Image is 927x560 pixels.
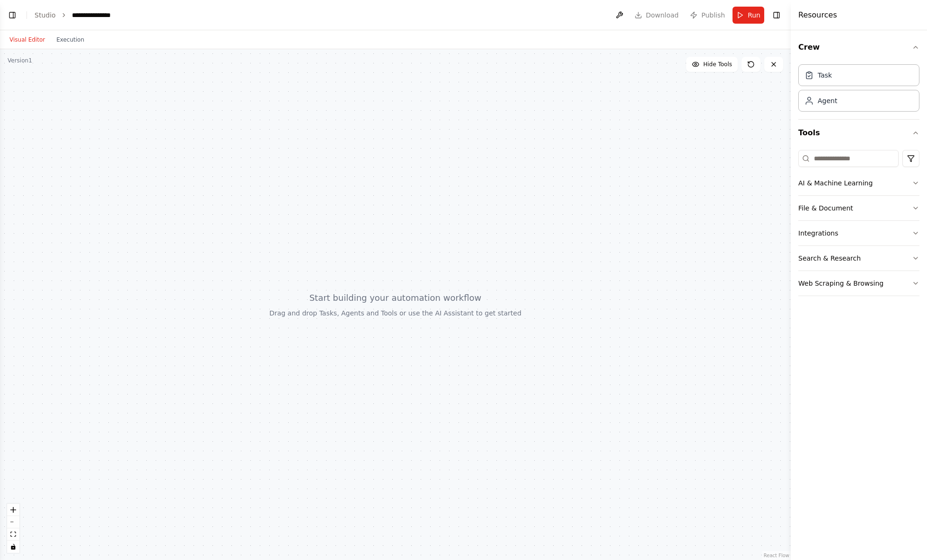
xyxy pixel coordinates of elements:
[35,10,111,20] nav: breadcrumb
[7,541,19,553] button: toggle interactivity
[798,221,919,245] button: Integrations
[798,271,919,296] button: Web Scraping & Browsing
[748,10,760,20] span: Run
[798,146,919,304] div: Tools
[798,61,919,119] div: Crew
[798,34,919,61] button: Crew
[4,34,51,45] button: Visual Editor
[7,504,19,553] div: React Flow controls
[7,516,19,528] button: zoom out
[818,70,832,80] div: Task
[798,9,837,21] h4: Resources
[798,171,919,195] button: AI & Machine Learning
[733,7,764,24] button: Run
[7,504,19,516] button: zoom in
[764,553,789,558] a: React Flow attribution
[703,61,732,68] span: Hide Tools
[35,11,56,19] a: Studio
[51,34,90,45] button: Execution
[798,120,919,146] button: Tools
[770,9,783,22] button: Hide right sidebar
[7,528,19,541] button: fit view
[8,57,32,64] div: Version 1
[686,57,738,72] button: Hide Tools
[798,196,919,220] button: File & Document
[818,96,837,105] div: Agent
[6,9,19,22] button: Show left sidebar
[798,246,919,271] button: Search & Research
